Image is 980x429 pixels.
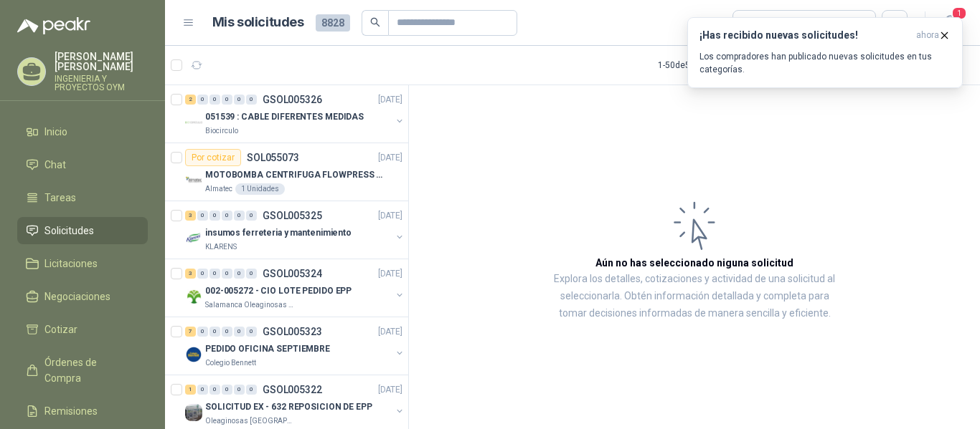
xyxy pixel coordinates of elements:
a: Solicitudes [17,217,148,244]
div: 0 [197,269,208,279]
div: 0 [222,327,232,337]
div: 7 [185,327,196,337]
div: 1 - 50 de 5415 [658,54,751,77]
span: 1 [951,6,967,20]
div: Todas [742,15,772,31]
div: 3 [185,211,196,221]
div: 0 [234,211,245,221]
div: 0 [246,95,257,105]
p: [DATE] [378,267,402,281]
p: [DATE] [378,325,402,339]
div: 0 [246,211,257,221]
p: GSOL005324 [263,269,322,279]
div: 1 Unidades [235,183,285,195]
p: [DATE] [378,383,402,397]
p: insumos ferreteria y mantenimiento [205,226,352,240]
p: MOTOBOMBA CENTRIFUGA FLOWPRESS 1.5HP-220 [205,168,384,182]
h3: ¡Has recibido nuevas solicitudes! [699,29,910,42]
div: 0 [222,211,232,221]
div: 0 [246,269,257,279]
p: Salamanca Oleaginosas SAS [205,299,296,311]
a: Inicio [17,118,148,145]
span: Remisiones [44,403,98,419]
p: [PERSON_NAME] [PERSON_NAME] [55,52,148,72]
a: Órdenes de Compra [17,349,148,392]
p: GSOL005325 [263,211,322,221]
p: SOL055073 [247,153,299,163]
a: Licitaciones [17,250,148,277]
div: 0 [234,269,245,279]
div: 3 [185,269,196,279]
div: 0 [234,327,245,337]
a: 7 0 0 0 0 0 GSOL005323[DATE] Company LogoPEDIDO OFICINA SEPTIEMBREColegio Bennett [185,323,405,369]
span: Inicio [44,124,67,140]
div: 0 [197,211,208,221]
div: 0 [209,327,220,337]
a: Chat [17,151,148,178]
div: 0 [209,211,220,221]
p: Explora los detalles, cotizaciones y actividad de una solicitud al seleccionarla. Obtén informaci... [552,271,837,322]
div: 0 [197,95,208,105]
h1: Mis solicitudes [212,12,304,33]
div: 0 [222,269,232,279]
span: Chat [44,157,66,173]
a: Por cotizarSOL055073[DATE] Company LogoMOTOBOMBA CENTRIFUGA FLOWPRESS 1.5HP-220Almatec1 Unidades [165,143,408,201]
p: GSOL005326 [263,95,322,105]
div: 0 [246,327,257,337]
span: Solicitudes [44,223,94,238]
a: 3 0 0 0 0 0 GSOL005324[DATE] Company Logo002-005272 - CIO LOTE PEDIDO EPPSalamanca Oleaginosas SAS [185,265,405,311]
div: 0 [209,269,220,279]
p: [DATE] [378,151,402,165]
button: ¡Has recibido nuevas solicitudes!ahora Los compradores han publicado nuevas solicitudes en tus ca... [687,17,963,88]
button: 1 [937,10,963,36]
div: 0 [209,95,220,105]
span: search [370,17,380,27]
div: 0 [209,385,220,395]
p: Los compradores han publicado nuevas solicitudes en tus categorías. [699,50,951,76]
p: KLARENS [205,241,237,253]
img: Logo peakr [17,17,90,34]
span: Licitaciones [44,256,98,271]
p: 002-005272 - CIO LOTE PEDIDO EPP [205,284,352,298]
a: 1 0 0 0 0 0 GSOL005322[DATE] Company LogoSOLICITUD EX - 632 REPOSICION DE EPPOleaginosas [GEOGRAP... [185,381,405,427]
a: Negociaciones [17,283,148,310]
img: Company Logo [185,346,202,363]
p: Oleaginosas [GEOGRAPHIC_DATA][PERSON_NAME] [205,415,296,427]
a: Cotizar [17,316,148,343]
div: 0 [234,95,245,105]
img: Company Logo [185,230,202,247]
p: [DATE] [378,209,402,223]
div: 0 [197,327,208,337]
div: Por cotizar [185,149,241,166]
a: Remisiones [17,397,148,425]
div: 0 [222,95,232,105]
a: 2 0 0 0 0 0 GSOL005326[DATE] Company Logo051539 : CABLE DIFERENTES MEDIDASBiocirculo [185,91,405,137]
p: Biocirculo [205,125,238,137]
span: Órdenes de Compra [44,355,134,386]
p: GSOL005323 [263,327,322,337]
span: Cotizar [44,322,77,337]
p: INGENIERIA Y PROYECTOS OYM [55,74,148,92]
div: 2 [185,95,196,105]
img: Company Logo [185,288,202,305]
p: 051539 : CABLE DIFERENTES MEDIDAS [205,110,364,124]
p: GSOL005322 [263,385,322,395]
span: 8828 [316,14,350,32]
img: Company Logo [185,404,202,421]
div: 0 [197,385,208,395]
div: 0 [222,385,232,395]
p: SOLICITUD EX - 632 REPOSICION DE EPP [205,400,372,414]
div: 0 [246,385,257,395]
p: Colegio Bennett [205,357,256,369]
img: Company Logo [185,172,202,189]
div: 0 [234,385,245,395]
p: PEDIDO OFICINA SEPTIEMBRE [205,342,330,356]
p: [DATE] [378,93,402,107]
a: 3 0 0 0 0 0 GSOL005325[DATE] Company Logoinsumos ferreteria y mantenimientoKLARENS [185,207,405,253]
a: Tareas [17,184,148,211]
span: Tareas [44,190,76,206]
img: Company Logo [185,114,202,131]
div: 1 [185,385,196,395]
p: Almatec [205,183,232,195]
span: ahora [916,29,939,42]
